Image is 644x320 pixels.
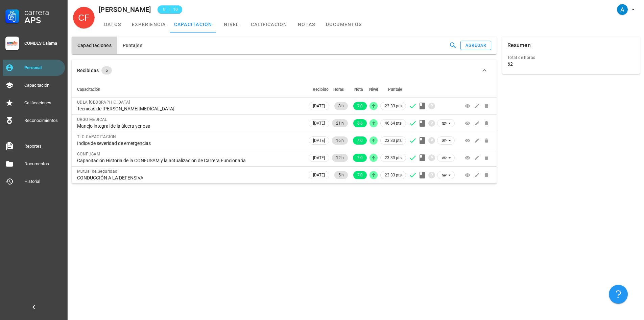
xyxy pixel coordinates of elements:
[24,41,62,46] div: COMDES Calama
[354,87,363,92] span: Nota
[77,87,100,92] span: Capacitación
[338,171,344,179] span: 5 h
[385,103,402,109] span: 23.33 pts
[357,136,363,145] span: 7.0
[24,100,62,106] div: Calificaciones
[24,144,62,149] div: Reportes
[247,16,291,33] a: calificación
[97,16,128,33] a: datos
[170,16,216,33] a: capacitación
[77,67,99,74] div: Recibidas
[369,87,378,92] span: Nivel
[465,43,487,48] div: agregar
[3,138,65,154] a: Reportes
[78,7,89,28] span: CF
[307,81,331,98] th: Recibido
[24,8,62,16] div: Carrera
[122,43,142,48] span: Puntajes
[105,66,108,74] span: 5
[99,6,151,13] div: [PERSON_NAME]
[336,119,344,127] span: 21 h
[313,87,329,92] span: Recibido
[291,16,322,33] a: notas
[385,172,402,178] span: 23.33 pts
[617,4,628,15] div: avatar
[385,137,402,144] span: 23.33 pts
[507,54,635,61] div: Total de horas
[77,140,302,146] div: Indice de severidad de emergencias
[322,16,366,33] a: documentos
[77,152,100,156] span: CONFUSAM
[77,169,118,174] span: Mutual de Seguridad
[162,6,167,13] span: C
[338,102,344,110] span: 8 h
[313,137,325,144] span: [DATE]
[77,100,130,105] span: UDLA [GEOGRAPHIC_DATA]
[3,60,65,76] a: Personal
[3,77,65,93] a: Capacitación
[357,102,363,110] span: 7,0
[77,117,107,122] span: URGO MEDICAL
[77,134,116,139] span: TLC CAPACITACION
[3,112,65,129] a: Reconocimientos
[331,81,349,98] th: Horas
[24,179,62,184] div: Historial
[368,81,379,98] th: Nivel
[24,16,62,24] div: APS
[3,156,65,172] a: Documentos
[357,171,363,179] span: 7,0
[77,123,302,129] div: Manejo integral de la úlcera venosa
[313,154,325,162] span: [DATE]
[77,175,302,181] div: CONDUCCIÓN A LA DEFENSIVA
[313,120,325,127] span: [DATE]
[173,6,178,13] span: 10
[73,7,95,28] div: avatar
[336,154,344,162] span: 12 h
[357,154,363,162] span: 7.0
[24,65,62,70] div: Personal
[128,16,170,33] a: experiencia
[117,37,148,54] button: Puntajes
[336,136,344,145] span: 16 h
[24,161,62,167] div: Documentos
[349,81,368,98] th: Nota
[77,157,302,164] div: Capacitación Historia de la CONFUSAM y la actualización de Carrera Funcionaria
[333,87,344,92] span: Horas
[72,81,307,98] th: Capacitación
[24,83,62,88] div: Capacitación
[3,95,65,111] a: Calificaciones
[388,87,402,92] span: Puntaje
[77,106,302,112] div: Técnicas de [PERSON_NAME][MEDICAL_DATA]
[385,154,402,161] span: 23.33 pts
[357,119,363,127] span: 6,6
[507,61,513,67] div: 62
[72,60,497,81] button: Recibidas 5
[3,173,65,190] a: Historial
[77,43,112,48] span: Capacitaciones
[72,37,117,54] button: Capacitaciones
[24,118,62,123] div: Reconocimientos
[460,41,491,50] button: agregar
[379,81,407,98] th: Puntaje
[385,120,402,127] span: 46.64 pts
[313,171,325,179] span: [DATE]
[216,16,247,33] a: nivel
[313,102,325,110] span: [DATE]
[507,37,531,54] div: Resumen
